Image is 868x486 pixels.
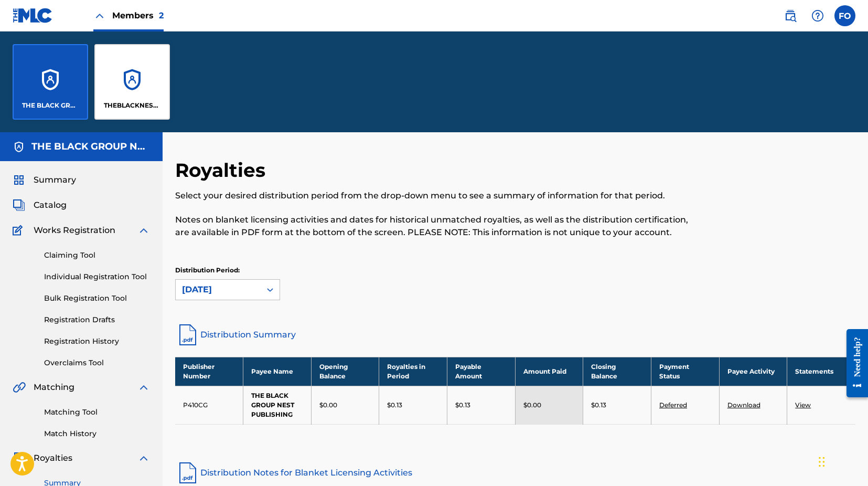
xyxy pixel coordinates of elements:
iframe: Chat Widget [816,436,868,486]
p: $0.00 [319,400,337,410]
p: THEBLACKNESTPUBLISHING [104,101,161,110]
p: Notes on blanket licensing activities and dates for historical unmatched royalties, as well as th... [175,214,699,239]
h2: Royalties [175,159,271,182]
a: Matching Tool [44,407,150,418]
img: Works Registration [13,224,26,237]
img: Accounts [13,141,25,153]
a: SummarySummary [13,174,76,186]
th: Royalties in Period [379,357,447,386]
a: Overclaims Tool [44,357,150,368]
div: [DATE] [182,283,254,296]
p: $0.00 [523,400,541,410]
th: Amount Paid [515,357,583,386]
a: Public Search [780,5,801,26]
p: $0.13 [387,400,402,410]
img: Royalties [13,452,25,464]
th: Payable Amount [447,357,516,386]
a: Bulk Registration Tool [44,293,150,304]
th: Statements [787,357,855,386]
a: Registration History [44,336,150,347]
span: Catalog [34,199,67,212]
div: Help [807,5,828,26]
h5: THE BLACK GROUP NEST PUBLISHING [31,141,150,153]
img: pdf [175,460,200,485]
th: Payment Status [651,357,719,386]
div: Drag [819,446,825,478]
img: Close [93,9,106,22]
img: expand [137,452,150,464]
iframe: Resource Center [839,321,868,405]
p: Select your desired distribution period from the drop-down menu to see a summary of information f... [175,189,699,202]
div: User Menu [834,5,855,26]
span: 2 [159,10,164,20]
td: P410CG [175,386,243,424]
span: Works Registration [34,224,115,237]
a: AccountsTHE BLACK GROUP NEST PUBLISHING [13,44,88,120]
a: AccountsTHEBLACKNESTPUBLISHING [94,44,170,120]
img: Catalog [13,199,25,212]
span: Royalties [34,452,72,464]
p: THE BLACK GROUP NEST PUBLISHING [22,101,79,110]
img: search [784,9,797,22]
img: distribution-summary-pdf [175,322,200,347]
a: Individual Registration Tool [44,271,150,282]
p: Distribution Period: [175,266,280,275]
img: expand [137,381,150,394]
th: Opening Balance [311,357,379,386]
a: Distribution Notes for Blanket Licensing Activities [175,460,855,485]
img: MLC Logo [13,8,53,23]
a: Distribution Summary [175,322,855,347]
th: Payee Name [243,357,312,386]
img: expand [137,224,150,237]
th: Closing Balance [583,357,651,386]
th: Publisher Number [175,357,243,386]
a: Download [727,401,760,409]
th: Payee Activity [719,357,787,386]
p: $0.13 [455,400,470,410]
a: Registration Drafts [44,314,150,325]
span: Matching [34,381,74,394]
span: Summary [34,174,76,186]
img: help [811,9,824,22]
td: THE BLACK GROUP NEST PUBLISHING [243,386,312,424]
a: Claiming Tool [44,250,150,261]
a: CatalogCatalog [13,199,67,212]
span: Members [112,9,164,22]
img: Matching [13,381,26,394]
img: Summary [13,174,25,186]
a: Deferred [659,401,687,409]
a: Match History [44,428,150,439]
a: View [795,401,811,409]
p: $0.13 [591,400,606,410]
